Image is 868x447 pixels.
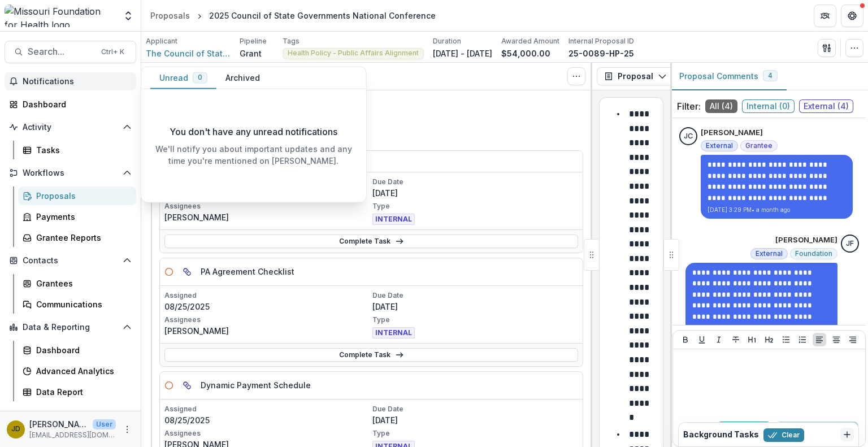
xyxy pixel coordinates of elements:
[164,211,370,223] p: [PERSON_NAME]
[164,414,370,426] p: 08/25/2025
[36,232,127,244] div: Grantee Reports
[372,187,578,199] p: [DATE]
[5,95,136,114] a: Dashboard
[372,290,578,301] p: Due Date
[150,10,190,21] div: Proposals
[5,318,136,336] button: Open Data & Reporting
[799,99,853,113] span: External ( 4 )
[568,36,634,46] p: Internal Proposal ID
[99,46,127,58] div: Ctrl + K
[501,36,559,46] p: Awarded Amount
[5,164,136,182] button: Open Workflows
[29,430,116,440] p: [EMAIL_ADDRESS][DOMAIN_NAME]
[776,422,858,440] button: Add Comment
[372,414,578,426] p: [DATE]
[164,235,578,248] a: Complete Task
[372,327,415,338] span: INTERNAL
[18,186,136,205] a: Proposals
[36,144,127,156] div: Tasks
[164,290,370,301] p: Assigned
[18,207,136,226] a: Payments
[567,67,585,85] button: Toggle View Cancelled Tasks
[150,143,357,167] p: We'll notify you about important updates and any time you're mentioned on [PERSON_NAME].
[5,72,136,90] button: Notifications
[164,428,370,439] p: Assignees
[745,142,772,150] span: Grantee
[372,301,578,313] p: [DATE]
[568,47,634,59] p: 25-0089-HP-25
[23,323,118,332] span: Data & Reporting
[23,98,127,110] div: Dashboard
[164,201,370,211] p: Assignees
[146,47,231,59] a: The Council of State Governments
[5,251,136,270] button: Open Contacts
[597,67,674,85] button: Proposal
[775,235,837,246] p: [PERSON_NAME]
[18,228,136,247] a: Grantee Reports
[846,240,854,248] div: Jean Freeman-Crawford
[372,214,415,225] span: INTERNAL
[216,67,269,89] button: Archived
[756,250,783,258] span: External
[18,141,136,159] a: Tasks
[372,177,578,187] p: Due Date
[684,133,693,140] div: Jessica Clay
[18,274,136,293] a: Grantees
[18,383,136,401] a: Data Report
[164,325,370,337] p: [PERSON_NAME]
[146,7,440,24] nav: breadcrumb
[146,36,177,46] p: Applicant
[201,266,294,277] h5: PA Agreement Checklist
[814,5,836,27] button: Partners
[150,67,216,89] button: Unread
[29,418,88,430] p: [PERSON_NAME]
[18,341,136,359] a: Dashboard
[120,423,134,436] button: More
[164,301,370,313] p: 08/25/2025
[240,36,267,46] p: Pipeline
[679,333,692,346] button: Bold
[683,430,759,440] h2: Background Tasks
[372,201,578,211] p: Type
[841,5,863,27] button: Get Help
[288,49,419,57] span: Health Policy - Public Affairs Alignment
[36,277,127,289] div: Grantees
[372,428,578,439] p: Type
[170,125,337,138] p: You don't have any unread notifications
[120,5,136,27] button: Open entity switcher
[198,73,202,81] span: 0
[840,428,854,441] button: Dismiss
[5,5,116,27] img: Missouri Foundation for Health logo
[433,36,461,46] p: Duration
[670,63,787,90] button: Proposal Comments
[23,77,132,86] span: Notifications
[717,422,771,440] button: Internal
[795,250,832,258] span: Foundation
[695,333,709,346] button: Underline
[5,41,136,63] button: Search...
[23,168,118,178] span: Workflows
[796,333,809,346] button: Ordered List
[209,10,436,21] div: 2025 Council of State Governments National Conference
[18,295,136,314] a: Communications
[708,206,846,214] p: [DATE] 3:29 PM • a month ago
[11,426,20,433] div: Jennifer Carter Dochler
[372,315,578,325] p: Type
[705,99,737,113] span: All ( 4 )
[178,376,196,394] button: View dependent tasks
[36,386,127,398] div: Data Report
[372,404,578,414] p: Due Date
[763,428,804,442] button: Clear
[830,333,843,346] button: Align Center
[201,379,311,391] h5: Dynamic Payment Schedule
[146,7,194,24] a: Proposals
[813,333,826,346] button: Align Left
[240,47,262,59] p: Grant
[729,333,743,346] button: Strike
[36,344,127,356] div: Dashboard
[846,333,860,346] button: Align Right
[36,365,127,377] div: Advanced Analytics
[701,127,763,138] p: [PERSON_NAME]
[5,118,136,136] button: Open Activity
[36,211,127,223] div: Payments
